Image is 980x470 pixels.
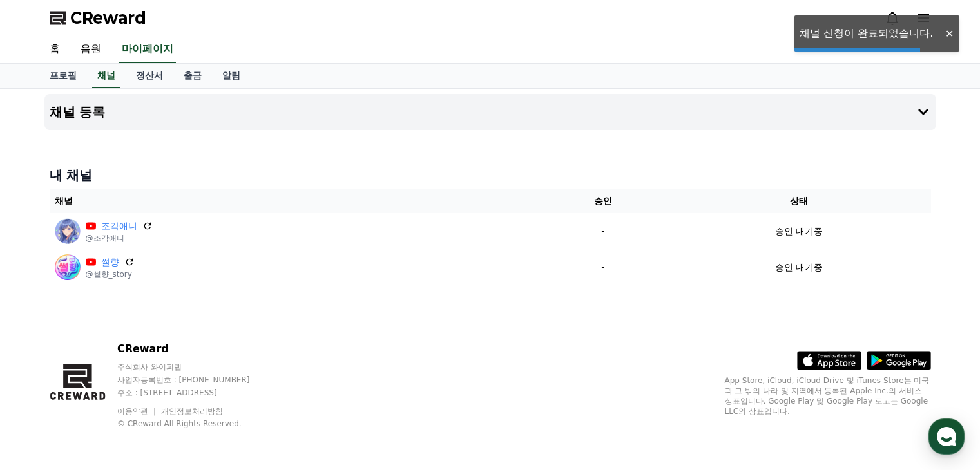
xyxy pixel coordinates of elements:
a: 개인정보처리방침 [161,407,223,416]
a: 마이페이지 [119,36,176,63]
a: 출금 [173,64,212,88]
h4: 내 채널 [50,166,931,184]
p: @조각애니 [86,233,153,243]
p: @썰향_story [86,269,135,279]
a: 음원 [70,36,111,63]
a: 알림 [212,64,251,88]
p: 승인 대기중 [775,261,823,274]
th: 채널 [50,189,539,213]
h4: 채널 등록 [50,105,106,119]
p: 주소 : [STREET_ADDRESS] [117,388,274,398]
img: 썰향 [55,254,81,280]
p: App Store, iCloud, iCloud Drive 및 iTunes Store는 미국과 그 밖의 나라 및 지역에서 등록된 Apple Inc.의 서비스 상표입니다. Goo... [725,375,931,417]
p: © CReward All Rights Reserved. [117,418,274,429]
a: CReward [50,8,146,28]
span: CReward [70,8,146,28]
img: 조각애니 [55,218,81,244]
a: 조각애니 [101,220,137,233]
a: 프로필 [39,64,87,88]
p: 주식회사 와이피랩 [117,362,274,372]
p: 사업자등록번호 : [PHONE_NUMBER] [117,375,274,385]
button: 채널 등록 [44,94,936,130]
th: 승인 [539,189,667,213]
th: 상태 [667,189,930,213]
a: 채널 [92,64,120,88]
p: 승인 대기중 [775,225,823,238]
a: 썰향 [101,256,119,269]
a: 정산서 [126,64,173,88]
p: CReward [117,341,274,357]
a: 이용약관 [117,407,158,416]
p: - [544,225,662,238]
p: - [544,261,662,274]
a: 홈 [39,36,70,63]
